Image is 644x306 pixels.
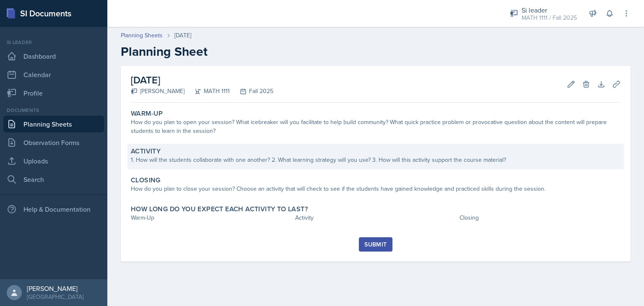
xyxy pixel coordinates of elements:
[27,293,83,301] div: [GEOGRAPHIC_DATA]
[131,109,163,118] label: Warm-Up
[121,31,163,40] a: Planning Sheets
[3,153,104,169] a: Uploads
[3,85,104,101] a: Profile
[131,147,161,156] label: Activity
[131,156,621,164] div: 1. How will the students collaborate with one another? 2. What learning strategy will you use? 3....
[3,48,104,65] a: Dashboard
[131,87,184,96] div: [PERSON_NAME]
[230,87,273,96] div: Fall 2025
[131,213,292,222] div: Warm-Up
[3,66,104,83] a: Calendar
[3,171,104,188] a: Search
[522,5,577,15] div: Si leader
[131,184,621,193] div: How do you plan to close your session? Choose an activity that will check to see if the students ...
[131,118,621,135] div: How do you plan to open your session? What icebreaker will you facilitate to help build community...
[3,116,104,132] a: Planning Sheets
[3,134,104,151] a: Observation Forms
[131,205,308,213] label: How long do you expect each activity to last?
[460,213,621,222] div: Closing
[3,39,104,46] div: Si leader
[121,44,631,59] h2: Planning Sheet
[131,73,273,88] h2: [DATE]
[131,176,161,184] label: Closing
[522,13,577,22] div: MATH 1111 / Fall 2025
[364,241,387,248] div: Submit
[359,237,392,252] button: Submit
[184,87,230,96] div: MATH 1111
[3,201,104,218] div: Help & Documentation
[3,106,104,114] div: Documents
[295,213,456,222] div: Activity
[27,284,83,293] div: [PERSON_NAME]
[174,31,191,40] div: [DATE]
